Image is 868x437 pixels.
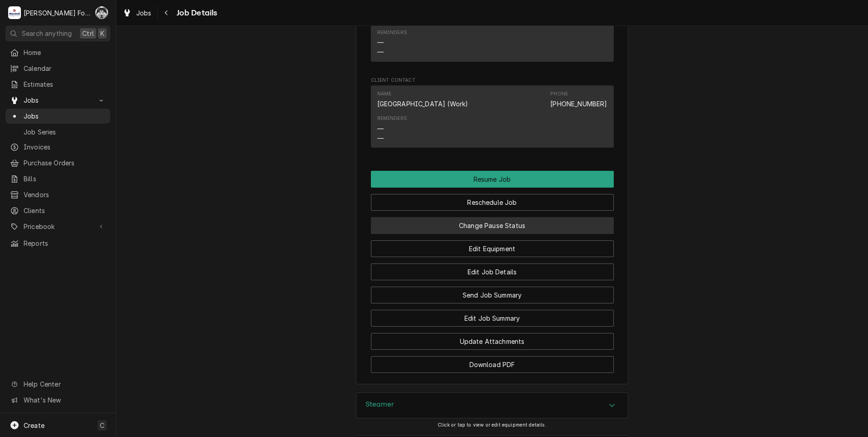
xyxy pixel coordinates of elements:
[377,115,407,143] div: Reminders
[24,174,106,184] span: Bills
[371,287,614,303] button: Send Job Summary
[377,47,384,57] div: —
[371,333,614,350] button: Update Attachments
[5,93,110,108] a: Go to Jobs
[371,350,614,373] div: Button Group Row
[22,29,72,38] span: Search anything
[5,139,110,154] a: Invoices
[5,392,110,407] a: Go to What's New
[5,187,110,202] a: Vendors
[371,217,614,234] button: Change Pause Status
[371,77,614,84] span: Client Contact
[377,134,384,143] div: —
[371,263,614,280] button: Edit Job Details
[550,90,568,98] div: Phone
[377,99,469,109] div: [GEOGRAPHIC_DATA] (Work)
[356,393,628,418] div: Accordion Header
[438,422,547,428] span: Click or tap to view or edit equipment details.
[24,111,106,121] span: Jobs
[371,234,614,257] div: Button Group Row
[371,211,614,234] div: Button Group Row
[371,310,614,327] button: Edit Job Summary
[371,171,614,188] div: Button Group Row
[24,64,106,73] span: Calendar
[5,124,110,139] a: Job Series
[5,236,110,251] a: Reports
[356,392,628,419] div: Steamer
[5,203,110,218] a: Clients
[159,5,174,20] button: Navigate back
[119,5,155,20] a: Jobs
[371,85,614,152] div: Client Contact List
[24,48,106,57] span: Home
[24,95,92,105] span: Jobs
[550,100,607,108] a: [PHONE_NUMBER]
[8,6,21,19] div: M
[24,142,106,152] span: Invoices
[5,77,110,92] a: Estimates
[95,6,108,19] div: Chris Murphy (103)'s Avatar
[24,379,105,389] span: Help Center
[24,79,106,89] span: Estimates
[377,90,392,98] div: Name
[377,90,469,109] div: Name
[371,85,614,148] div: Contact
[5,377,110,392] a: Go to Help Center
[371,356,614,373] button: Download PDF
[24,206,106,215] span: Clients
[24,422,44,429] span: Create
[371,171,614,373] div: Button Group
[8,6,21,19] div: Marshall Food Equipment Service's Avatar
[5,45,110,60] a: Home
[136,8,152,18] span: Jobs
[174,7,217,19] span: Job Details
[356,393,628,418] button: Accordion Details Expand Trigger
[95,6,108,19] div: C(
[377,29,407,36] div: Reminders
[371,77,614,152] div: Client Contact
[371,327,614,350] div: Button Group Row
[82,29,94,38] span: Ctrl
[5,61,110,76] a: Calendar
[365,400,394,409] h3: Steamer
[371,171,614,188] button: Resume Job
[24,190,106,199] span: Vendors
[24,238,106,248] span: Reports
[5,219,110,234] a: Go to Pricebook
[371,240,614,257] button: Edit Equipment
[24,127,106,137] span: Job Series
[5,109,110,124] a: Jobs
[5,155,110,170] a: Purchase Orders
[5,25,110,41] button: Search anythingCtrlK
[100,29,104,38] span: K
[371,303,614,327] div: Button Group Row
[5,171,110,186] a: Bills
[371,188,614,211] div: Button Group Row
[24,158,106,168] span: Purchase Orders
[550,90,607,109] div: Phone
[377,29,407,57] div: Reminders
[377,124,384,134] div: —
[24,395,105,405] span: What's New
[377,115,407,122] div: Reminders
[371,280,614,303] div: Button Group Row
[100,421,104,430] span: C
[377,38,384,47] div: —
[24,222,92,231] span: Pricebook
[371,257,614,280] div: Button Group Row
[24,8,90,18] div: [PERSON_NAME] Food Equipment Service
[371,194,614,211] button: Reschedule Job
